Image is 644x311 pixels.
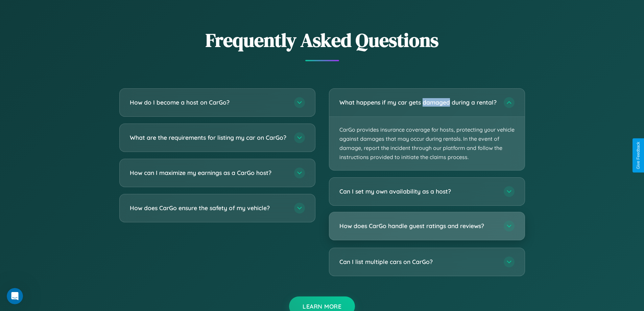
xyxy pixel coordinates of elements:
h3: Can I set my own availability as a host? [339,187,497,196]
h3: How do I become a host on CarGo? [130,98,287,107]
h3: How can I maximize my earnings as a CarGo host? [130,169,287,177]
div: Give Feedback [636,142,641,169]
h3: How does CarGo ensure the safety of my vehicle? [130,204,287,212]
p: CarGo provides insurance coverage for hosts, protecting your vehicle against damages that may occ... [329,117,525,171]
h2: Frequently Asked Questions [119,27,525,53]
iframe: Intercom live chat [7,288,23,304]
h3: What are the requirements for listing my car on CarGo? [130,133,287,142]
h3: How does CarGo handle guest ratings and reviews? [339,222,497,230]
h3: What happens if my car gets damaged during a rental? [339,98,497,107]
h3: Can I list multiple cars on CarGo? [339,258,497,266]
